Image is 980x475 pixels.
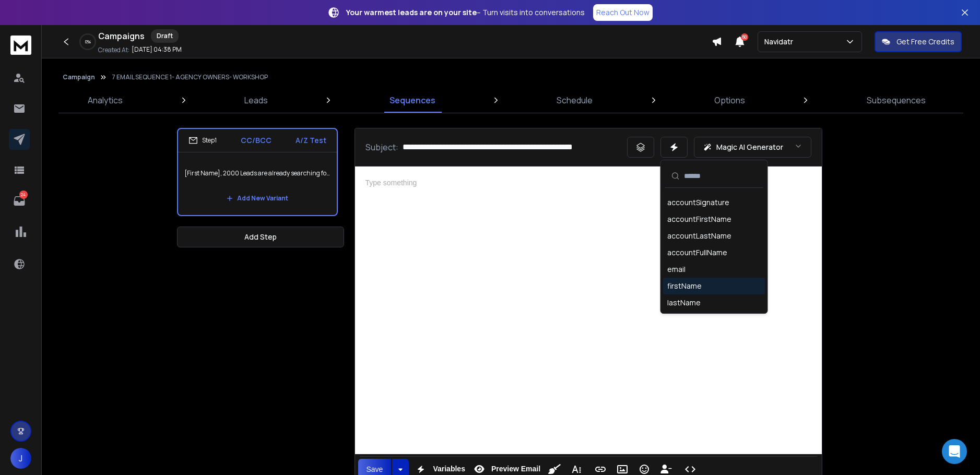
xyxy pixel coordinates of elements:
[383,88,442,113] a: Sequences
[431,465,467,473] span: Variables
[132,45,182,54] p: [DATE] 04:38 PM
[389,94,435,106] p: Sequences
[184,159,330,188] p: [First Name], 2000 Leads are already searching for you
[708,88,751,113] a: Options
[244,94,268,106] p: Leads
[218,188,297,209] button: Add New Variant
[764,37,797,47] p: Navidatr
[667,231,731,241] div: accountLastName
[88,94,123,106] p: Analytics
[860,88,932,113] a: Subsequences
[98,46,129,54] p: Created At:
[667,197,729,208] div: accountSignature
[63,73,95,81] button: Campaign
[667,247,727,258] div: accountFullName
[714,94,745,106] p: Options
[694,137,811,158] button: Magic AI Generator
[596,7,650,18] p: Reach Out Now
[489,465,542,473] span: Preview Email
[667,281,702,291] div: firstName
[151,29,179,43] div: Draft
[85,39,91,45] p: 0 %
[296,135,326,146] p: A/Z Test
[346,7,585,18] p: – Turn visits into conversations
[365,141,398,153] p: Subject:
[667,214,731,224] div: accountFirstName
[346,7,477,17] strong: Your warmest leads are on your site
[238,88,274,113] a: Leads
[177,128,338,216] li: Step1CC/BCCA/Z Test[First Name], 2000 Leads are already searching for youAdd New Variant
[593,4,653,21] a: Reach Out Now
[942,439,967,464] div: Open Intercom Messenger
[10,448,31,469] button: J
[896,37,954,47] p: Get Free Credits
[188,136,217,145] div: Step 1
[550,88,599,113] a: Schedule
[667,264,686,275] div: email
[10,35,31,55] img: logo
[557,94,593,106] p: Schedule
[98,30,145,42] h1: Campaigns
[177,227,344,247] button: Add Step
[19,191,28,199] p: 24
[716,142,783,152] p: Magic AI Generator
[81,88,129,113] a: Analytics
[741,33,748,41] span: 50
[875,31,962,52] button: Get Free Credits
[241,135,271,146] p: CC/BCC
[112,73,268,81] p: 7 EMAIL SEQUENCE 1- AGENCY OWNERS- WORKSHOP
[9,191,30,211] a: 24
[867,94,926,106] p: Subsequences
[667,298,701,308] div: lastName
